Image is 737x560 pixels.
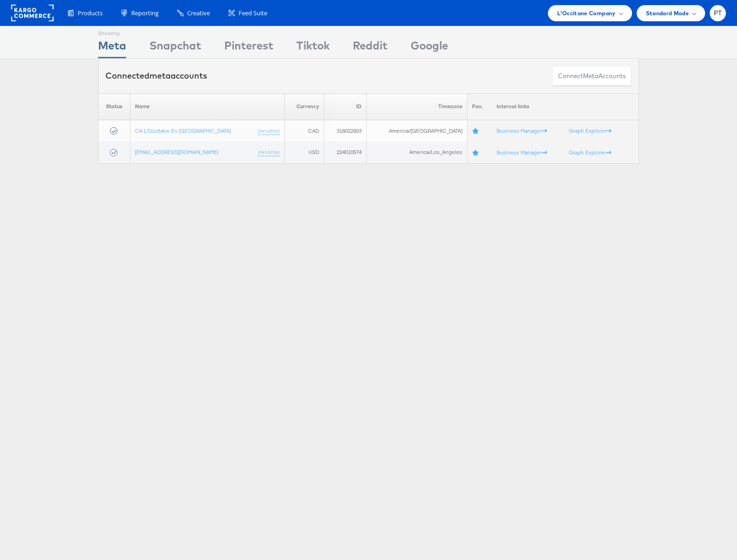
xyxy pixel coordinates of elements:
a: CA L'Occitane En [GEOGRAPHIC_DATA] [135,127,231,134]
th: Currency [285,93,324,120]
div: Tiktok [296,37,330,58]
td: America/Los_Angeles [366,142,467,163]
span: meta [149,70,171,81]
a: (rename) [258,148,280,156]
div: Google [411,37,448,58]
a: Graph Explorer [569,127,611,134]
div: Reddit [353,37,387,58]
td: 224010574 [324,142,366,163]
th: ID [324,93,366,120]
td: USD [285,142,324,163]
a: Business Manager [497,127,547,134]
span: meta [583,72,598,80]
div: Snapchat [149,37,201,58]
a: Graph Explorer [569,148,611,155]
div: Meta [98,37,126,58]
span: Standard Mode [646,8,689,18]
a: Business Manager [497,148,547,155]
th: Timezone [366,93,467,120]
a: (rename) [258,127,280,135]
div: Showing [98,26,126,37]
span: PT [714,10,722,16]
th: Status [98,93,130,120]
a: [EMAIL_ADDRESS][DOMAIN_NAME] [135,148,218,155]
th: Name [130,93,285,120]
div: Pinterest [224,37,273,58]
span: Creative [187,9,210,18]
button: ConnectmetaAccounts [552,66,632,86]
span: L'Occitane Company [557,8,615,18]
span: Products [78,9,103,18]
td: America/[GEOGRAPHIC_DATA] [366,120,467,142]
td: 318022803 [324,120,366,142]
span: Reporting [131,9,159,18]
span: Feed Suite [239,9,267,18]
div: Connected accounts [105,70,207,82]
td: CAD [285,120,324,142]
